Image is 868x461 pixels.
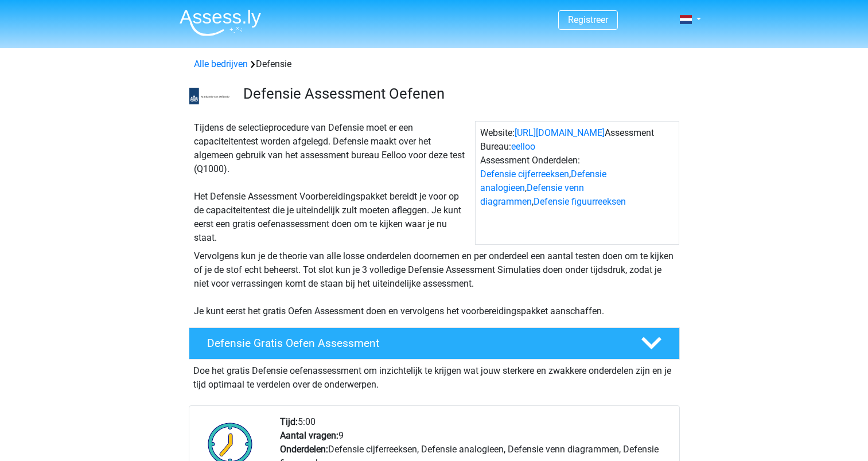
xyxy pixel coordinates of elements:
[243,85,671,103] h3: Defensie Assessment Oefenen
[568,14,608,25] a: Registreer
[515,127,605,138] a: [URL][DOMAIN_NAME]
[189,57,679,71] div: Defensie
[480,169,569,179] a: Defensie cijferreeksen
[207,337,622,350] h4: Defensie Gratis Oefen Assessment
[480,182,584,207] a: Defensie venn diagrammen
[511,141,535,152] a: eelloo
[189,360,680,392] div: Doe het gratis Defensie oefenassessment om inzichtelijk te krijgen wat jouw sterkere en zwakkere ...
[189,121,475,245] div: Tijdens de selectieprocedure van Defensie moet er een capaciteitentest worden afgelegd. Defensie ...
[184,327,684,360] a: Defensie Gratis Oefen Assessment
[534,196,626,207] a: Defensie figuurreeksen
[180,9,261,36] img: Assessly
[280,430,338,441] b: Aantal vragen:
[194,58,248,69] a: Alle bedrijven
[480,169,606,193] a: Defensie analogieen
[189,249,679,318] div: Vervolgens kun je de theorie van alle losse onderdelen doornemen en per onderdeel een aantal test...
[280,444,328,455] b: Onderdelen:
[280,416,298,427] b: Tijd:
[475,121,679,245] div: Website: Assessment Bureau: Assessment Onderdelen: , , ,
